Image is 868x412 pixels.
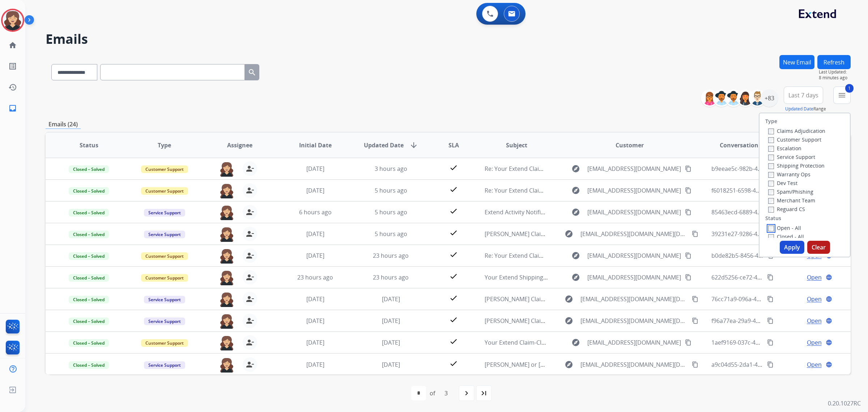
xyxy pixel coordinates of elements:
[485,273,725,281] span: Your Extend Shipping Protection Claim: Claim ID: 204472fd-6c7f-46c0-a3b3-fa011aec1380
[845,84,854,93] span: 1
[768,136,821,143] label: Customer Support
[768,207,774,213] input: Reguard CS
[587,338,681,347] span: [EMAIL_ADDRESS][DOMAIN_NAME]
[580,230,688,238] span: [EMAIL_ADDRESS][DOMAIN_NAME][DATE]
[69,252,109,260] span: Closed – Solved
[711,339,820,346] span: 1aef9169-037c-4dba-9e4e-596f7496ccb1
[480,389,488,398] mat-icon: last_page
[382,295,400,303] span: [DATE]
[8,41,17,50] mat-icon: home
[69,339,109,347] span: Closed – Solved
[448,141,459,150] span: SLA
[220,183,234,198] img: agent-avatar
[246,338,254,347] mat-icon: person_remove
[69,209,109,216] span: Closed – Solved
[141,339,188,347] span: Customer Support
[711,317,818,325] span: f96a77ea-29a9-4746-a094-ce69def4fe69
[449,207,458,215] mat-icon: check
[141,274,188,282] span: Customer Support
[807,273,822,282] span: Open
[571,164,580,173] mat-icon: explore
[784,87,823,104] button: Last 7 days
[485,295,585,303] span: [PERSON_NAME] Claim 1-8249393125
[8,83,17,92] mat-icon: history
[685,274,692,281] mat-icon: content_copy
[571,338,580,347] mat-icon: explore
[565,360,573,369] mat-icon: explore
[3,10,23,30] img: avatar
[768,162,825,169] label: Shipping Protection
[306,252,324,260] span: [DATE]
[768,226,774,231] input: Open - All
[768,154,815,160] label: Service Support
[69,165,109,173] span: Closed – Solved
[565,295,573,303] mat-icon: explore
[220,335,234,350] img: agent-avatar
[692,231,698,237] mat-icon: content_copy
[449,337,458,346] mat-icon: check
[246,208,254,216] mat-icon: person_remove
[768,155,774,160] input: Service Support
[692,361,698,368] mat-icon: content_copy
[587,273,681,282] span: [EMAIL_ADDRESS][DOMAIN_NAME]
[485,186,680,194] span: Re: Your Extend Claim-Claim ID: 49fca217-58cd-4457-9432-3dcd6f634e44
[485,208,558,216] span: Extend Activity Notification
[768,197,815,204] label: Merchant Team
[768,146,774,152] input: Escalation
[785,106,813,112] button: Updated Date
[828,399,861,408] p: 0.20.1027RC
[375,208,407,216] span: 5 hours ago
[768,224,801,231] label: Open - All
[449,250,458,259] mat-icon: check
[817,55,851,69] button: Refresh
[220,314,234,329] img: agent-avatar
[685,165,692,172] mat-icon: content_copy
[364,141,404,150] span: Updated Date
[565,316,573,325] mat-icon: explore
[768,206,805,213] label: Reguard CS
[767,339,774,346] mat-icon: content_copy
[767,296,774,302] mat-icon: content_copy
[220,205,234,220] img: agent-avatar
[46,32,851,46] h2: Emails
[616,141,644,150] span: Customer
[485,317,585,325] span: [PERSON_NAME] Claim 1-8306188310
[306,165,324,173] span: [DATE]
[220,248,234,264] img: agent-avatar
[144,209,185,216] span: Service Support
[767,361,774,368] mat-icon: content_copy
[685,209,692,215] mat-icon: content_copy
[69,318,109,325] span: Closed – Solved
[711,208,824,216] span: 85463ecd-6889-481b-8be0-ae1468e9441a
[246,251,254,260] mat-icon: person_remove
[571,186,580,195] mat-icon: explore
[826,339,832,346] mat-icon: language
[69,231,109,238] span: Closed – Solved
[565,230,573,238] mat-icon: explore
[807,316,822,325] span: Open
[449,359,458,368] mat-icon: check
[69,296,109,303] span: Closed – Solved
[220,357,234,373] img: agent-avatar
[141,187,188,195] span: Customer Support
[141,165,188,173] span: Customer Support
[768,189,774,195] input: Spam/Phishing
[373,273,409,281] span: 23 hours ago
[144,318,185,325] span: Service Support
[711,165,821,173] span: b9eeae5c-982b-43f4-adf2-2403d77ad742
[807,295,822,303] span: Open
[220,227,234,242] img: agent-avatar
[768,145,801,152] label: Escalation
[306,339,324,346] span: [DATE]
[246,316,254,325] mat-icon: person_remove
[826,318,832,324] mat-icon: language
[779,55,814,69] button: New Email
[227,141,252,150] span: Assignee
[711,230,823,238] span: 39231e27-9286-44b8-a20d-aa7100c1421c
[711,186,821,194] span: f6018251-6598-4725-8958-57e748a9ea95
[692,318,698,324] mat-icon: content_copy
[248,68,256,77] mat-icon: search
[685,187,692,194] mat-icon: content_copy
[768,188,813,195] label: Spam/Phishing
[306,361,324,369] span: [DATE]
